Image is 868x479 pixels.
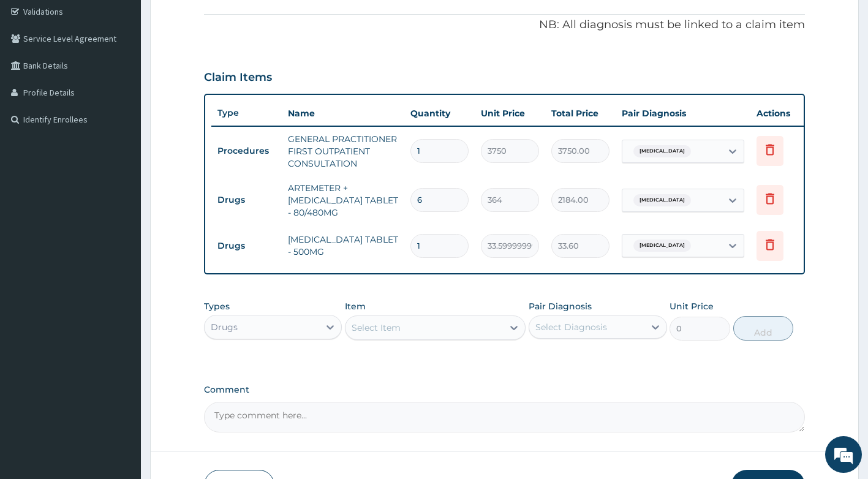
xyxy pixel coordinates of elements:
span: [MEDICAL_DATA] [633,145,691,157]
td: Drugs [211,189,282,211]
div: Drugs [211,321,238,333]
span: [MEDICAL_DATA] [633,240,691,252]
label: Pair Diagnosis [529,300,592,312]
td: Procedures [211,140,282,162]
td: GENERAL PRACTITIONER FIRST OUTPATIENT CONSULTATION [282,127,404,176]
th: Type [211,102,282,124]
label: Unit Price [670,300,714,312]
textarea: Type your message and hit 'Enter' [6,334,233,377]
th: Actions [750,101,812,126]
th: Pair Diagnosis [616,101,750,126]
td: Drugs [211,235,282,257]
th: Quantity [404,101,475,126]
img: d_794563401_company_1708531726252_794563401 [23,61,50,92]
label: Types [204,301,230,312]
label: Comment [204,385,806,395]
div: Select Item [352,322,401,334]
th: Total Price [545,101,616,126]
div: Minimize live chat window [201,6,230,36]
label: Item [345,300,366,312]
th: Unit Price [475,101,545,126]
th: Name [282,101,404,126]
td: ARTEMETER + [MEDICAL_DATA] TABLET - 80/480MG [282,176,404,225]
span: [MEDICAL_DATA] [633,194,691,206]
div: Chat with us now [64,69,206,85]
div: Select Diagnosis [535,321,607,333]
td: [MEDICAL_DATA] TABLET - 500MG [282,227,404,264]
button: Add [733,316,793,341]
h3: Claim Items [204,71,272,85]
p: NB: All diagnosis must be linked to a claim item [204,17,806,33]
span: We're online! [71,154,169,278]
